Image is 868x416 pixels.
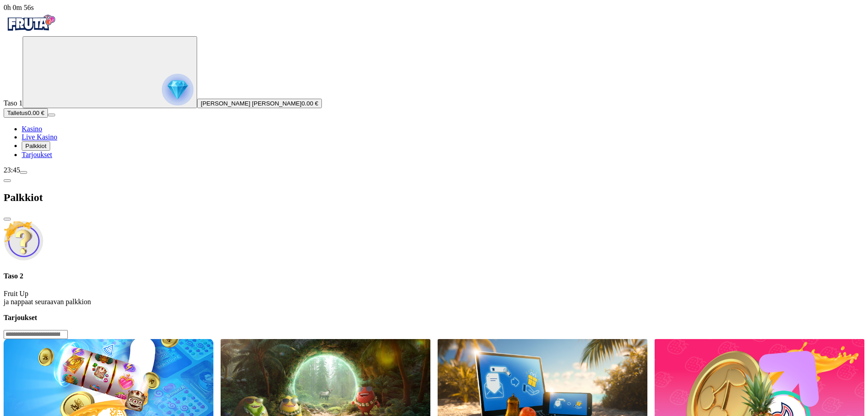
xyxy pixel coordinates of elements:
[302,100,318,107] span: 0.00 €
[4,28,58,36] a: Fruta
[4,221,43,261] img: Unlock reward icon
[4,4,34,11] span: user session time
[20,171,27,174] button: menu
[4,290,864,306] p: Fruit Up ja nappaat seuraavan palkkion
[25,143,47,149] span: Palkkiot
[4,99,23,107] span: Taso 1
[4,313,864,322] h3: Tarjoukset
[4,272,864,280] h4: Taso 2
[4,179,11,182] button: chevron-left icon
[28,110,44,116] span: 0.00 €
[4,218,11,220] button: close
[22,125,42,133] a: Kasino
[4,330,68,339] input: Search
[48,114,55,116] button: menu
[201,100,302,107] span: [PERSON_NAME] [PERSON_NAME]
[7,110,28,116] span: Talletus
[4,125,864,159] nav: Main menu
[4,191,864,204] h2: Palkkiot
[4,108,48,118] button: Talletusplus icon0.00 €
[22,133,57,141] a: Live Kasino
[197,99,322,108] button: [PERSON_NAME] [PERSON_NAME]0.00 €
[22,141,50,151] button: Palkkiot
[4,166,20,174] span: 23:45
[4,12,864,159] nav: Primary
[4,12,58,34] img: Fruta
[23,36,197,108] button: reward progress
[162,74,193,105] img: reward progress
[22,151,52,158] a: Tarjoukset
